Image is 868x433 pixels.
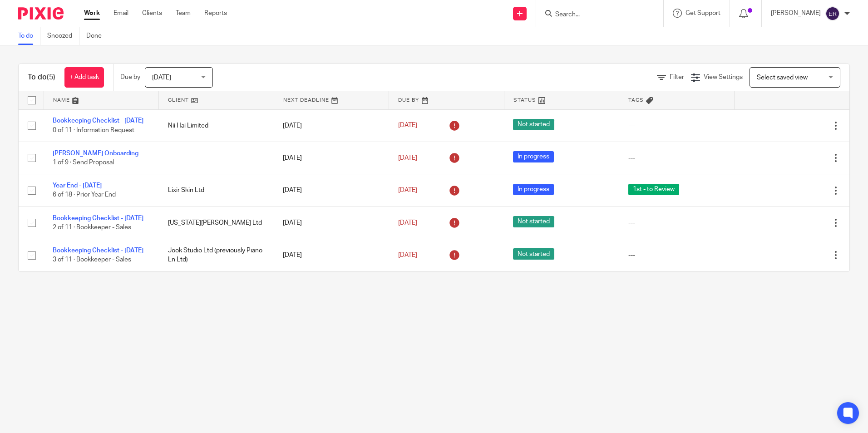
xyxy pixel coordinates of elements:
a: Done [86,27,108,45]
a: To do [18,27,40,45]
span: [DATE] [398,123,417,129]
span: Not started [513,248,554,260]
td: [US_STATE][PERSON_NAME] Ltd [159,207,274,239]
span: Filter [670,74,684,80]
td: [DATE] [274,109,389,142]
span: View Settings [704,74,743,80]
td: Lixir Skin Ltd [159,174,274,207]
td: Nii Hai Limited [159,109,274,142]
a: Email [113,9,128,18]
span: 1st - to Review [628,184,679,195]
span: In progress [513,184,554,195]
span: 1 of 9 · Send Proposal [53,159,114,166]
span: Not started [513,119,554,130]
div: --- [628,153,725,162]
span: [DATE] [152,74,171,81]
span: (5) [47,74,55,81]
a: Snoozed [47,27,79,45]
td: [DATE] [274,142,389,174]
span: Tags [628,98,644,103]
h1: To do [28,73,55,82]
span: Select saved view [757,74,808,81]
span: In progress [513,151,554,162]
a: Reports [204,9,227,18]
span: 0 of 11 · Information Request [53,127,134,133]
a: Bookkeeping Checklist - [DATE] [53,118,143,124]
a: Team [176,9,191,18]
img: svg%3E [825,6,840,21]
div: --- [628,218,725,227]
a: [PERSON_NAME] Onboarding [53,150,138,157]
a: Work [84,9,100,18]
a: Bookkeeping Checklist - [DATE] [53,215,143,221]
input: Search [554,11,636,19]
a: Clients [142,9,162,18]
td: [DATE] [274,174,389,207]
td: [DATE] [274,239,389,271]
span: [DATE] [398,252,417,258]
img: Pixie [18,7,64,20]
span: 2 of 11 · Bookkeeper - Sales [53,224,131,231]
p: [PERSON_NAME] [771,9,821,18]
span: [DATE] [398,187,417,193]
span: Get Support [686,10,720,16]
td: [DATE] [274,207,389,239]
div: --- [628,251,725,260]
span: Not started [513,216,554,227]
td: Jook Studio Ltd (previously Piano Ln Ltd) [159,239,274,271]
span: 3 of 11 · Bookkeeper - Sales [53,257,131,263]
span: [DATE] [398,155,417,161]
div: --- [628,121,725,130]
p: Due by [120,73,140,82]
a: Year End - [DATE] [53,182,102,189]
a: Bookkeeping Checklist - [DATE] [53,247,143,254]
a: + Add task [64,67,104,88]
span: [DATE] [398,220,417,226]
span: 6 of 18 · Prior Year End [53,192,116,198]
